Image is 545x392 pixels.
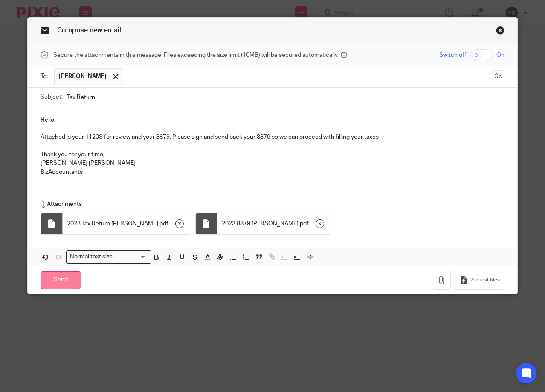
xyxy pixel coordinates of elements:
[66,250,151,263] div: Search for option
[41,150,504,159] p: Thank you for your time,
[41,116,504,124] p: Hello,
[57,27,121,34] span: Compose new email
[53,51,339,59] span: Secure the attachments in this message. Files exceeding the size limit (10MB) will be secured aut...
[217,213,331,234] div: .
[222,219,299,228] span: 2023 8879 [PERSON_NAME]
[63,213,191,234] div: .
[492,70,504,83] button: Cc
[300,219,309,228] span: pdf
[41,200,490,208] p: Attachments
[455,271,504,290] button: Request files
[159,219,168,228] span: pdf
[41,159,504,167] p: [PERSON_NAME] [PERSON_NAME]
[67,219,158,228] span: 2023 Tax Return [PERSON_NAME]
[59,72,107,81] span: [PERSON_NAME]
[496,51,504,59] span: On
[41,93,63,101] label: Subject:
[470,277,500,284] span: Request files
[41,271,81,290] input: Send
[41,72,50,81] label: To:
[439,51,466,59] span: Switch off
[116,252,146,261] input: Search for option
[496,26,504,38] a: Close this dialog window
[41,133,504,141] p: Attached is your 1120S for review and your 8879. Please sign and send back your 8879 so we can pr...
[68,252,115,261] span: Normal text size
[41,168,504,176] p: BizAccountants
